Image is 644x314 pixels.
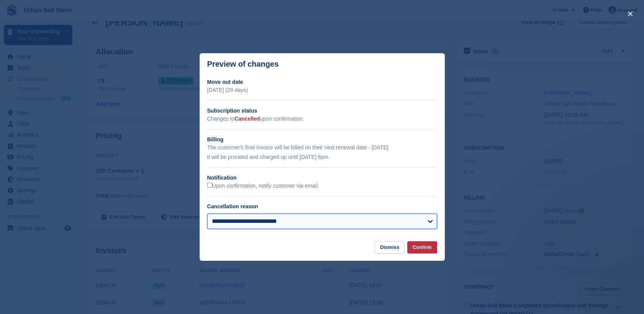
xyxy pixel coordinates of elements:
button: Confirm [407,241,437,254]
input: Upon confirmation, notify customer via email. [207,183,212,188]
button: close [624,8,636,20]
h2: Notification [207,174,437,182]
span: Cancelled [234,116,260,122]
p: The customer's final invoice will be billed on their next renewal date - [DATE] [207,144,437,152]
h2: Billing [207,136,437,144]
p: It will be prorated and charged up until [DATE] 6pm. [207,153,437,161]
label: Upon confirmation, notify customer via email. [207,183,319,190]
p: Preview of changes [207,60,279,69]
p: [DATE] (29 days) [207,86,437,94]
h2: Move out date [207,78,437,86]
h2: Subscription status [207,107,437,115]
button: Dismiss [375,241,405,254]
p: Changes to upon confirmation. [207,115,437,123]
label: Cancellation reason [207,203,258,209]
